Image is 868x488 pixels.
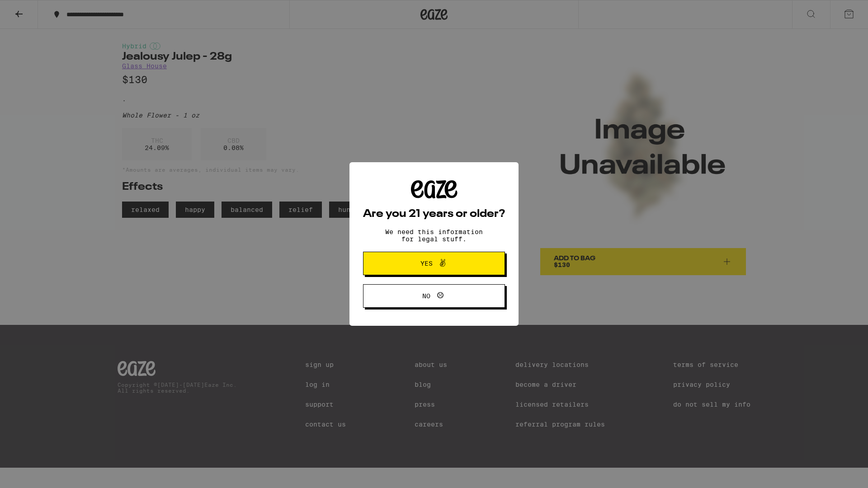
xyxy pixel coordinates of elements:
[363,252,505,275] button: Yes
[420,260,433,267] span: Yes
[363,209,505,220] h2: Are you 21 years or older?
[377,228,491,243] p: We need this information for legal stuff.
[422,293,430,299] span: No
[363,284,505,308] button: No
[811,461,859,483] iframe: Opens a widget where you can find more information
